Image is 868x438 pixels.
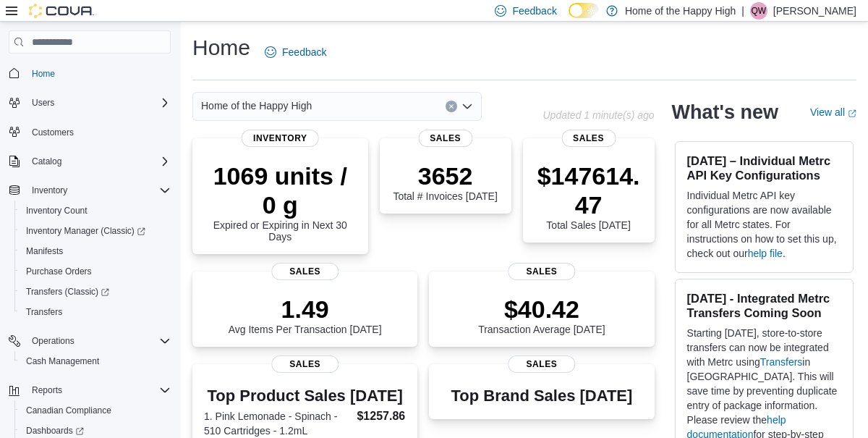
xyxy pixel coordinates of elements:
[561,130,616,147] span: Sales
[26,382,171,399] span: Reports
[26,225,145,237] span: Inventory Manager (Classic)
[26,332,80,350] button: Operations
[26,355,99,367] span: Cash Management
[26,153,67,170] button: Catalog
[14,221,176,241] a: Inventory Manager (Classic)
[20,402,171,419] span: Canadian Compliance
[687,153,841,182] h3: [DATE] – Individual Metrc API Key Configurations
[14,302,176,322] button: Transfers
[14,261,176,282] button: Purchase Orders
[204,161,357,219] p: 1069 units / 0 g
[20,402,117,419] a: Canadian Compliance
[3,331,176,351] button: Operations
[3,62,176,83] button: Home
[32,97,54,109] span: Users
[14,201,176,221] button: Inventory Count
[20,303,171,321] span: Transfers
[14,351,176,371] button: Cash Management
[229,295,382,324] p: 1.49
[760,356,803,368] a: Transfers
[14,400,176,421] button: Canadian Compliance
[26,65,61,83] a: Home
[271,355,339,373] span: Sales
[418,130,472,147] span: Sales
[848,109,856,118] svg: External link
[535,161,643,231] div: Total Sales [DATE]
[29,4,94,18] img: Cova
[32,68,55,80] span: Home
[20,303,68,321] a: Transfers
[20,202,93,219] a: Inventory Count
[672,101,778,124] h2: What's new
[478,295,605,324] p: $40.42
[204,161,357,243] div: Expired or Expiring in Next 30 Days
[20,222,151,240] a: Inventory Manager (Classic)
[20,263,171,280] span: Purchase Orders
[625,2,736,20] p: Home of the Happy High
[20,353,171,370] span: Cash Management
[26,382,68,399] button: Reports
[542,109,654,121] p: Updated 1 minute(s) ago
[26,153,171,170] span: Catalog
[229,295,382,335] div: Avg Items Per Transaction [DATE]
[687,291,841,320] h3: [DATE] - Integrated Metrc Transfers Coming Soon
[357,408,406,425] dd: $1257.86
[26,405,111,416] span: Canadian Compliance
[26,245,63,257] span: Manifests
[750,2,767,20] div: Quinn Whitelaw
[26,332,171,350] span: Operations
[20,283,171,300] span: Transfers (Classic)
[3,151,176,172] button: Catalog
[3,380,176,400] button: Reports
[26,306,62,318] span: Transfers
[810,106,856,118] a: View allExternal link
[393,161,497,202] div: Total # Invoices [DATE]
[773,2,856,20] p: [PERSON_NAME]
[478,295,605,335] div: Transaction Average [DATE]
[14,282,176,302] a: Transfers (Classic)
[446,101,457,112] button: Clear input
[282,45,326,59] span: Feedback
[242,130,319,147] span: Inventory
[204,387,406,405] h3: Top Product Sales [DATE]
[201,97,312,114] span: Home of the Happy High
[20,263,98,280] a: Purchase Orders
[26,123,171,141] span: Customers
[26,182,73,199] button: Inventory
[748,248,783,259] a: help file
[32,127,74,138] span: Customers
[20,222,171,240] span: Inventory Manager (Classic)
[26,94,171,111] span: Users
[20,353,105,370] a: Cash Management
[3,122,176,143] button: Customers
[32,156,61,167] span: Catalog
[259,38,332,67] a: Feedback
[14,241,176,261] button: Manifests
[20,243,171,260] span: Manifests
[451,387,633,405] h3: Top Brand Sales [DATE]
[569,18,569,19] span: Dark Mode
[752,2,767,20] span: QW
[32,384,62,396] span: Reports
[535,161,643,219] p: $147614.47
[393,161,497,190] p: 3652
[461,101,473,112] button: Open list of options
[687,188,841,261] p: Individual Metrc API key configurations are now available for all Metrc states. For instructions ...
[20,243,69,260] a: Manifests
[508,263,575,280] span: Sales
[508,355,575,373] span: Sales
[192,33,250,62] h1: Home
[26,286,109,298] span: Transfers (Classic)
[271,263,339,280] span: Sales
[3,93,176,113] button: Users
[26,94,60,111] button: Users
[26,182,171,199] span: Inventory
[569,3,599,18] input: Dark Mode
[512,4,556,18] span: Feedback
[20,283,115,300] a: Transfers (Classic)
[26,205,88,216] span: Inventory Count
[3,180,176,201] button: Inventory
[32,185,67,196] span: Inventory
[32,335,75,347] span: Operations
[204,409,351,438] dt: 1. Pink Lemonade - Spinach - 510 Cartridges - 1.2mL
